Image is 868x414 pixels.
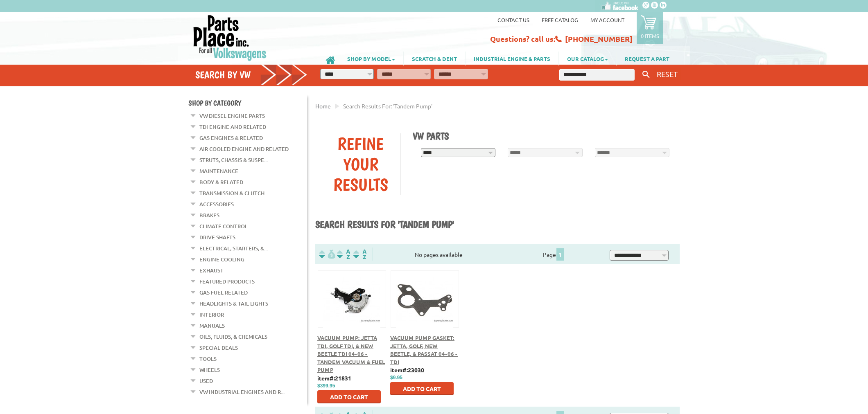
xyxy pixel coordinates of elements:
a: Climate Control [199,221,248,232]
a: Electrical, Starters, &... [199,243,268,254]
a: VW Diesel Engine Parts [199,110,265,121]
div: Refine Your Results [321,133,400,195]
a: INDUSTRIAL ENGINE & PARTS [466,52,558,65]
a: My Account [590,16,624,23]
a: VW Industrial Engines and R... [199,387,285,397]
a: TDI Engine and Related [199,122,266,132]
a: Special Deals [199,342,238,353]
h1: VW Parts [413,130,674,142]
a: Struts, Chassis & Suspe... [199,155,268,165]
a: Oils, Fluids, & Chemicals [199,331,267,342]
a: Headlights & Tail Lights [199,298,268,309]
a: Air Cooled Engine and Related [199,144,289,154]
u: 23030 [408,366,424,373]
h4: Shop By Category [188,99,307,107]
a: Gas Engines & Related [199,133,263,143]
p: 0 items [641,32,659,39]
span: RESET [657,70,678,78]
span: Add to Cart [403,385,441,392]
button: Add to Cart [317,390,381,403]
img: filterpricelow.svg [319,250,335,259]
span: $399.95 [317,383,335,389]
a: Transmission & Clutch [199,188,264,198]
a: Engine Cooling [199,254,244,265]
a: Vacuum Pump: Jetta TDI, Golf TDI, & New Beetle TDI 04-06 - Tandem Vacuum & Fuel Pump [317,334,385,373]
img: Sort by Sales Rank [352,250,368,259]
a: REQUEST A PART [617,52,678,65]
b: item#: [317,374,351,382]
a: Body & Related [199,177,243,187]
a: Free Catalog [542,16,578,23]
img: Sort by Headline [335,250,352,259]
button: RESET [653,68,681,80]
button: Keyword Search [640,68,652,81]
a: Accessories [199,199,234,209]
a: 0 items [637,12,663,44]
button: Add to Cart [390,382,454,395]
a: Interior [199,309,224,320]
span: 1 [556,248,564,261]
a: Drive Shafts [199,232,235,243]
div: Page [505,248,602,261]
a: OUR CATALOG [559,52,616,65]
a: Tools [199,353,217,364]
span: Add to Cart [330,393,368,400]
a: Manuals [199,320,225,331]
a: SHOP BY MODEL [339,52,403,65]
a: Vacuum Pump Gasket: Jetta, Golf, New Beetle, & Passat 04-06 - TDI [390,334,458,365]
img: Parts Place Inc! [192,14,267,61]
h4: Search by VW [195,69,307,81]
a: Exhaust [199,265,224,276]
a: Used [199,376,213,386]
div: No pages available [373,250,505,259]
a: SCRATCH & DENT [404,52,465,65]
span: $9.95 [390,375,402,380]
a: Contact us [497,16,529,23]
a: Featured Products [199,276,255,287]
a: Home [315,102,331,110]
span: Search results for: 'tandem pump' [343,102,432,110]
a: Brakes [199,210,219,220]
h1: Search results for 'tandem pump' [315,218,680,232]
a: Wheels [199,364,220,375]
a: Maintenance [199,166,238,176]
b: item#: [390,366,424,373]
a: Gas Fuel Related [199,287,248,298]
u: 21831 [335,374,351,382]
